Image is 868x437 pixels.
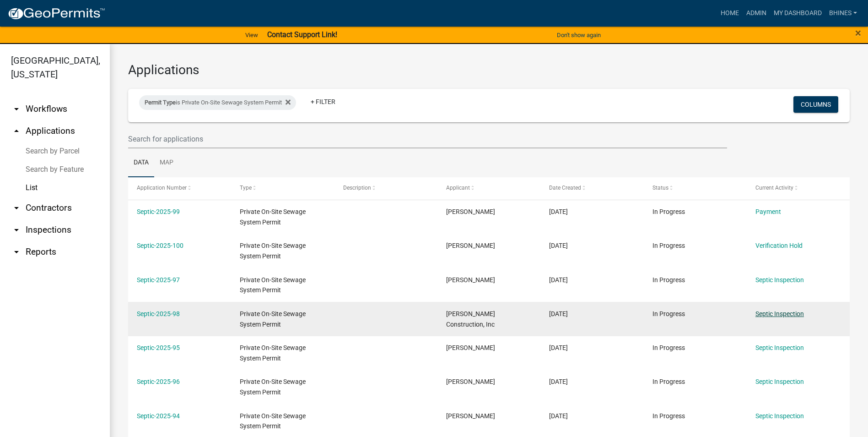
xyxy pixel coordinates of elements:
[137,208,180,215] a: Septic-2025-99
[11,224,22,235] i: arrow_drop_down
[549,378,568,385] span: 09/05/2025
[549,208,568,215] span: 09/16/2025
[240,208,306,226] span: Private On-Site Sewage System Permit
[540,177,643,199] datatable-header-cell: Date Created
[793,96,838,113] button: Columns
[652,276,685,284] span: In Progress
[652,310,685,317] span: In Progress
[549,242,568,249] span: 09/15/2025
[128,130,727,148] input: Search for applications
[855,27,861,39] span: ×
[549,276,568,284] span: 09/11/2025
[855,27,861,38] button: Close
[652,242,685,249] span: In Progress
[743,5,770,22] a: Admin
[755,185,793,191] span: Current Activity
[446,208,495,215] span: Neal Grogan
[240,344,306,362] span: Private On-Site Sewage System Permit
[717,5,743,22] a: Home
[11,202,22,213] i: arrow_drop_down
[553,27,604,43] button: Don't show again
[652,185,669,191] span: Status
[437,177,540,199] datatable-header-cell: Applicant
[128,148,154,178] a: Data
[770,5,825,22] a: My Dashboard
[755,344,804,351] a: Septic Inspection
[11,126,22,137] i: arrow_drop_up
[446,276,495,284] span: John Hack II
[11,104,22,115] i: arrow_drop_down
[755,208,781,215] a: Payment
[549,412,568,420] span: 09/04/2025
[137,276,180,284] a: Septic-2025-97
[446,412,495,420] span: Mark A Smith
[643,177,746,199] datatable-header-cell: Status
[652,344,685,351] span: In Progress
[240,412,306,430] span: Private On-Site Sewage System Permit
[652,412,685,420] span: In Progress
[231,177,334,199] datatable-header-cell: Type
[343,185,371,191] span: Description
[549,344,568,351] span: 09/08/2025
[446,344,495,351] span: Kevin Amador
[267,30,337,39] strong: Contact Support Link!
[755,310,804,317] a: Septic Inspection
[137,344,180,351] a: Septic-2025-95
[240,185,252,191] span: Type
[755,242,803,249] a: Verification Hold
[137,378,180,385] a: Septic-2025-96
[755,412,804,420] a: Septic Inspection
[549,310,568,317] span: 09/10/2025
[446,378,495,385] span: Gary Cheesman
[128,62,850,78] h3: Applications
[139,95,296,110] div: is Private On-Site Sewage System Permit
[755,276,804,284] a: Septic Inspection
[128,177,231,199] datatable-header-cell: Application Number
[747,177,850,199] datatable-header-cell: Current Activity
[242,27,262,43] a: View
[303,93,343,110] a: + Filter
[11,246,22,257] i: arrow_drop_down
[334,177,437,199] datatable-header-cell: Description
[154,148,179,178] a: Map
[240,276,306,294] span: Private On-Site Sewage System Permit
[549,185,581,191] span: Date Created
[652,208,685,215] span: In Progress
[137,242,183,249] a: Septic-2025-100
[240,310,306,328] span: Private On-Site Sewage System Permit
[446,185,470,191] span: Applicant
[755,378,804,385] a: Septic Inspection
[240,378,306,396] span: Private On-Site Sewage System Permit
[652,378,685,385] span: In Progress
[137,310,180,317] a: Septic-2025-98
[145,99,176,106] span: Permit Type
[137,412,180,420] a: Septic-2025-94
[825,5,861,22] a: bhines
[446,310,495,328] span: Poisel Construction, Inc
[240,242,306,260] span: Private On-Site Sewage System Permit
[446,242,495,249] span: Gary Cheesman
[137,185,187,191] span: Application Number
